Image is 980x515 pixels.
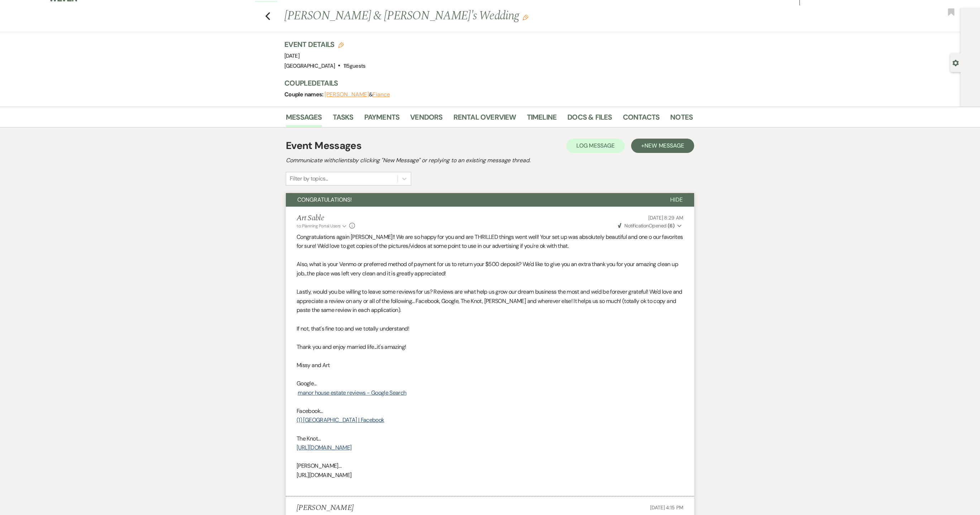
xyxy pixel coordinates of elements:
p: Thank you and enjoy married life...it's amazing! [297,342,683,352]
strong: ( 6 ) [668,222,674,229]
h5: [PERSON_NAME] [297,504,354,512]
p: [URL][DOMAIN_NAME] [297,471,683,480]
button: Edit [523,14,528,20]
a: Docs & Files [567,111,612,127]
h1: [PERSON_NAME] & [PERSON_NAME]'s Wedding [284,8,605,25]
span: Log Message [576,142,615,149]
p: Google... [297,379,683,388]
h2: Communicate with clients by clicking "New Message" or replying to an existing message thread. [286,156,694,165]
p: The Knot… [297,434,683,443]
p: Missy and Art [297,361,683,370]
button: NotificationOpened (6) [617,222,683,230]
button: [PERSON_NAME] [325,92,369,97]
span: [GEOGRAPHIC_DATA] [284,62,335,69]
button: Hide [659,193,694,207]
span: Opened [618,222,674,229]
span: Hide [670,196,683,203]
span: New Message [644,142,684,149]
a: Vendors [410,111,442,127]
span: Notification [624,222,648,229]
a: Timeline [527,111,557,127]
a: Rental Overview [453,111,516,127]
span: [DATE] 8:29 AM [648,215,683,221]
a: manor house estate reviews - Google Search [298,389,406,396]
p: Congratulations again [PERSON_NAME]!! We are so happy for you and are THRILLED things went well! ... [297,232,683,251]
p: If not, that's fine too and we totally understand! [297,324,683,333]
h5: Art Sable [297,214,355,223]
h1: Event Messages [286,138,361,153]
div: Filter by topics... [290,174,328,183]
a: Messages [286,111,322,127]
span: & [325,91,390,98]
h3: Couple Details [284,78,686,88]
p: Facebook... [297,406,683,416]
p: Lastly, would you be willing to leave some reviews for us? Reviews are what help us grow our drea... [297,287,683,315]
p: Also, what is your Venmo or preferred method of payment for us to return your $500 deposit? We'd ... [297,260,683,278]
span: [DATE] [284,52,299,59]
button: Fiance [373,92,390,97]
button: Open lead details [952,59,959,66]
button: to: Planning Portal Users [297,223,347,229]
button: +New Message [631,139,694,153]
h3: Event Details [284,39,366,49]
span: 115 guests [344,62,366,69]
button: CONGRATULATIONS! [286,193,659,207]
button: Log Message [566,139,625,153]
span: CONGRATULATIONS! [297,196,352,203]
p: [PERSON_NAME]… [297,461,683,471]
a: Payments [364,111,400,127]
a: Tasks [333,111,354,127]
a: Notes [670,111,693,127]
a: [URL][DOMAIN_NAME] [297,444,351,451]
span: Couple names: [284,91,325,98]
a: Contacts [623,111,660,127]
a: (1) [GEOGRAPHIC_DATA] | Facebook [297,416,384,424]
span: to: Planning Portal Users [297,223,341,229]
span: [DATE] 4:15 PM [650,504,683,511]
